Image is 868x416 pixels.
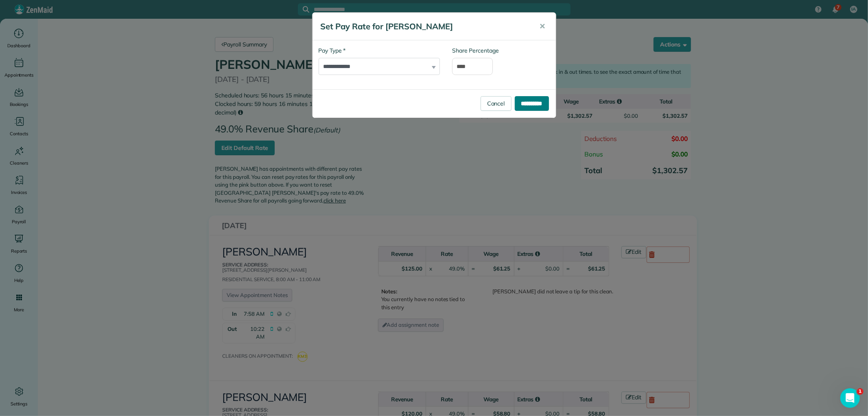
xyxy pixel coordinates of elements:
h5: Set Pay Rate for [PERSON_NAME] [321,21,528,32]
label: Share Percentage [452,46,499,55]
span: 1 [857,388,864,395]
a: Cancel [481,96,512,111]
span: ✕ [540,22,546,31]
iframe: Intercom live chat [840,388,860,408]
label: Pay Type [319,46,345,55]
